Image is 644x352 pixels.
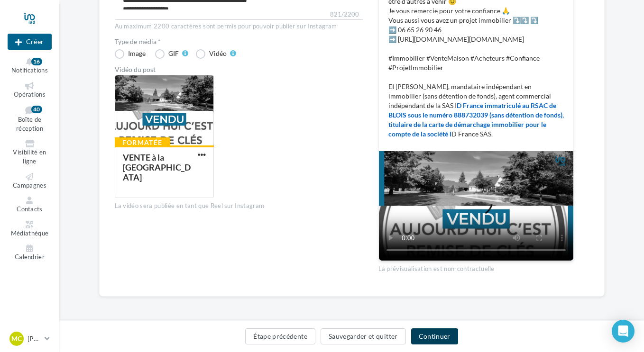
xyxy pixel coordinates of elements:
a: Boîte de réception40 [8,104,52,134]
label: 821/2200 [115,9,363,20]
div: GIF [168,50,179,57]
button: Étape précédente [245,328,315,344]
button: Notifications 16 [8,56,52,76]
div: 16 [31,58,42,65]
button: Créer [8,34,52,50]
div: Open Intercom Messenger [612,320,635,343]
span: Notifications [11,66,48,74]
span: Boîte de réception [16,116,43,133]
div: Au maximum 2200 caractères sont permis pour pouvoir publier sur Instagram [115,22,363,31]
span: D France immatriculé au RSAC de BLOIS sous le numéro 888732039 (sans détention de fonds), titulai... [388,101,564,138]
span: Visibilité en ligne [13,149,46,165]
a: Médiathèque [8,219,52,239]
a: Visibilité en ligne [8,138,52,167]
button: Sauvegarder et quitter [321,328,406,344]
a: MC [PERSON_NAME] [8,330,52,348]
span: Médiathèque [11,229,49,237]
p: [PERSON_NAME] [28,334,41,343]
div: Vidéo [209,50,227,57]
button: Continuer [411,328,458,344]
div: La prévisualisation est non-contractuelle [378,261,574,273]
a: Calendrier [8,243,52,263]
div: Nouvelle campagne [8,34,52,50]
span: Campagnes [13,181,46,189]
span: MC [11,334,22,343]
div: VENTE à la [GEOGRAPHIC_DATA] [123,152,191,182]
a: Contacts [8,195,52,215]
div: Vidéo du post [115,66,363,73]
span: Opérations [14,90,46,98]
div: Formatée [115,137,170,148]
div: 40 [31,106,42,113]
label: Type de média * [115,38,363,45]
a: Campagnes [8,171,52,191]
a: Opérations [8,80,52,100]
span: Contacts [17,205,43,213]
div: Image [128,50,146,57]
span: Calendrier [15,253,45,261]
div: La vidéo sera publiée en tant que Reel sur Instagram [115,202,363,210]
